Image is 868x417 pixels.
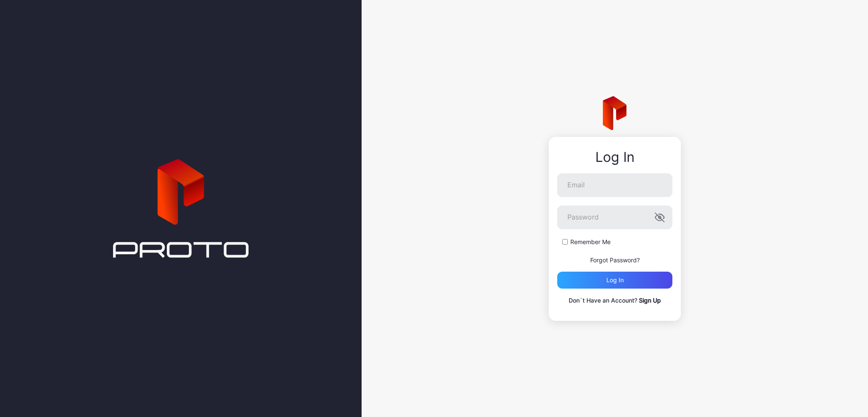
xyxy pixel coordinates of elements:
button: Password [655,212,665,222]
a: Sign Up [639,297,661,304]
a: Forgot Password? [590,256,640,264]
button: Log in [557,272,672,289]
div: Log in [606,277,624,284]
input: Email [557,173,672,197]
div: Log In [557,150,672,165]
input: Password [557,206,672,229]
p: Don`t Have an Account? [557,295,672,306]
label: Remember Me [570,238,611,246]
